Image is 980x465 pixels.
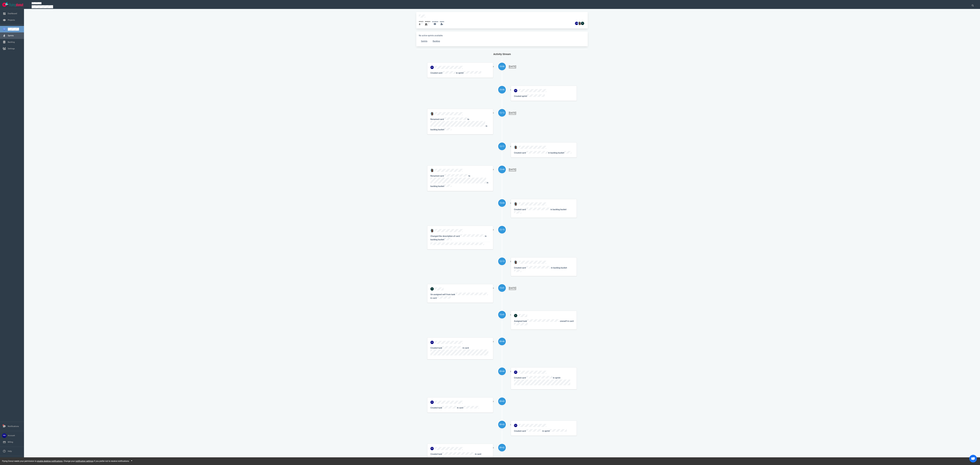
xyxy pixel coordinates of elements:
span: in sprint [456,72,481,74]
div: 10:06 [498,65,506,68]
img: 26 [430,287,434,291]
img: 26 [514,261,517,264]
div: 09:42 [498,446,506,449]
a: notification settings [75,460,93,462]
p: Created task [430,452,490,459]
span: in backlog bucket [514,208,566,214]
p: Assigned task oneself [514,319,574,326]
img: 26 [514,89,517,92]
p: Created card [514,376,574,386]
span: in backlog bucket [430,181,488,187]
div: [DATE] [509,286,516,290]
p: Changed the description of card [430,234,490,246]
div: 15:44 [498,168,506,171]
span: in sprint [542,430,567,432]
img: 26 [430,66,434,69]
img: Flying Donut text logo [9,3,23,7]
img: 26 [514,202,517,206]
a: Backlog [431,39,442,44]
img: 26 [430,112,434,115]
span: in card [430,297,451,299]
img: 26 [514,314,517,317]
img: 26 [578,22,581,25]
img: 26 [430,229,434,232]
span: in card [430,453,481,459]
a: Account [8,434,15,437]
span: in card [456,407,479,409]
div: 15:44 [498,201,506,205]
a: Help [8,450,12,452]
div: 10:06 [498,88,506,91]
a: members [425,21,430,26]
div: 09:44 [498,370,506,373]
a: Settings [8,47,15,50]
img: 26 [581,22,584,25]
div: members [425,21,430,22]
a: Notifications [8,425,19,427]
div: [DATE] [509,168,516,172]
span: in sprint [514,377,570,386]
div: 09:43 [498,423,506,426]
p: Created task [430,406,490,409]
p: Created card [430,71,490,75]
div: 12:15 [498,228,506,231]
img: 26 [430,447,434,450]
a: Sprints [419,39,430,44]
a: Sprints [8,34,14,37]
a: sprints [419,21,423,26]
img: 26 [514,371,517,374]
a: enable desktop notifications [37,460,63,462]
img: 26 [430,341,434,344]
span: Activity Stream [493,53,511,56]
div: owning [440,21,444,23]
a: Backlog [8,41,15,43]
p: Created card [514,208,574,215]
p: Created card [514,266,574,273]
a: Dashboard [8,12,17,15]
a: Billing [8,441,13,443]
div: 15:41 [498,286,506,290]
img: 26 [514,146,517,149]
div: 12:12 [498,111,506,114]
p: Renamed card to [430,174,490,188]
span: Flying Donut needs your permission to [2,460,63,462]
div: 12:13 [498,260,506,263]
span: in card [514,320,573,326]
div: 12:11 [498,145,506,148]
p: Un-assigned self from task [430,293,490,300]
img: 26 [514,424,517,427]
img: 26 [430,401,434,404]
p: Created card [514,151,574,155]
p: Created task [430,346,490,356]
div: Open de chat [969,455,977,462]
span: in card [430,347,488,356]
img: 26 [575,22,578,25]
span: in backlog bucket [548,152,572,154]
div: sprints [419,21,423,22]
p: Created card [514,429,574,433]
div: [DATE] [509,65,516,69]
div: [DATE] [509,111,516,115]
span: . Change your if you prefer not to receive notifications. [63,460,129,462]
a: Projects [8,19,15,21]
div: No active sprints available. [416,32,588,46]
div: 09:43 [498,400,506,403]
div: 15:41 [498,313,506,316]
div: scrumban [432,21,438,23]
div: 09:46 [498,340,506,343]
span: in backlog bucket [514,267,567,273]
p: Created sprint [514,94,574,98]
p: Renamed card to [430,117,490,131]
img: 26 [430,169,434,172]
